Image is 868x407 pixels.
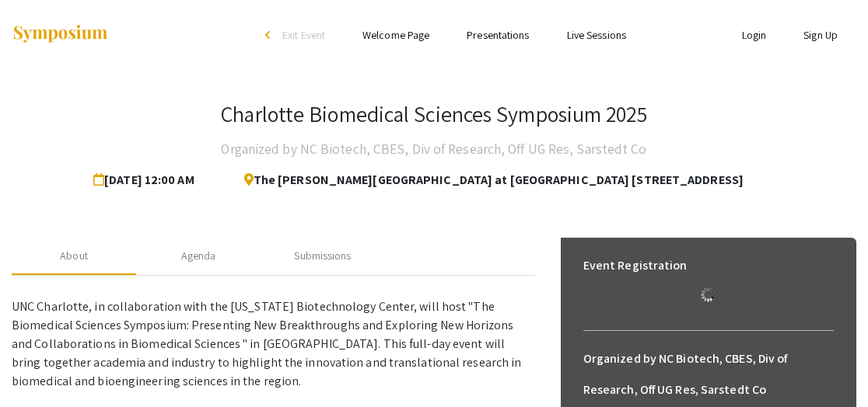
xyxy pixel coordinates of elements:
p: UNC Charlotte, in collaboration with the [US_STATE] Biotechnology Center, will host "The Biomedic... [12,297,535,391]
a: Welcome Page [362,28,429,42]
a: Presentations [467,28,529,42]
img: Symposium by ForagerOne [12,24,109,45]
a: Sign Up [803,28,838,42]
span: Exit Event [282,28,325,42]
div: Submissions [294,248,351,264]
h6: Organized by NC Biotech, CBES, Div of Research, Off UG Res, Sarstedt Co [583,343,835,405]
div: Agenda [181,248,216,264]
div: About [60,248,88,264]
h3: Charlotte Biomedical Sciences Symposium 2025 [221,101,646,127]
img: Loading [695,281,722,308]
a: Live Sessions [567,28,626,42]
span: The [PERSON_NAME][GEOGRAPHIC_DATA] at [GEOGRAPHIC_DATA] [STREET_ADDRESS] [232,165,744,196]
h4: Organized by NC Biotech, CBES, Div of Research, Off UG Res, Sarstedt Co [221,134,646,165]
div: arrow_back_ios [265,30,275,40]
a: Login [742,28,767,42]
span: [DATE] 12:00 AM [93,165,201,196]
h6: Event Registration [583,250,688,281]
